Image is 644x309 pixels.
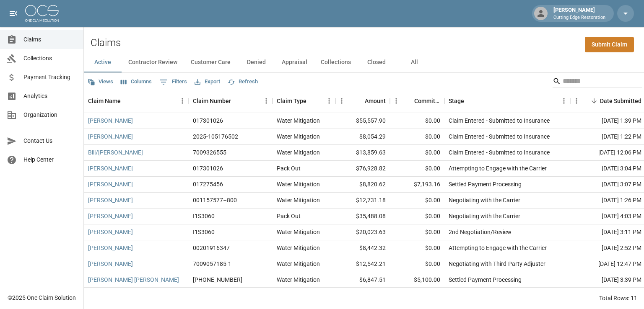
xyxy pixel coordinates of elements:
[335,209,390,224] div: $35,488.08
[550,6,609,21] div: [PERSON_NAME]
[390,177,444,193] div: $7,193.16
[192,75,222,88] button: Export
[464,95,476,107] button: Sort
[449,212,520,220] div: Negotiating with the Carrier
[193,260,231,268] div: 7009057185-1
[193,244,230,252] div: 00201916347
[88,260,133,268] a: [PERSON_NAME]
[176,95,189,107] button: Menu
[88,212,133,220] a: [PERSON_NAME]
[193,276,242,284] div: 2025-592-896351
[402,95,414,107] button: Sort
[237,52,275,72] button: Denied
[335,256,390,272] div: $12,542.21
[390,240,444,256] div: $0.00
[390,256,444,272] div: $0.00
[23,92,77,100] span: Analytics
[600,89,641,113] div: Date Submitted
[277,89,306,113] div: Claim Type
[277,276,320,284] div: Water Mitigation
[558,95,570,107] button: Menu
[88,148,143,157] a: Bill/[PERSON_NAME]
[449,148,550,157] div: Claim Entered - Submitted to Insurance
[277,244,320,252] div: Water Mitigation
[390,272,444,288] div: $5,100.00
[390,224,444,240] div: $0.00
[23,73,77,82] span: Payment Tracking
[335,161,390,177] div: $76,928.82
[84,89,189,113] div: Claim Name
[84,52,122,72] button: Active
[277,212,301,220] div: Pack Out
[119,75,154,88] button: Select columns
[193,116,223,125] div: 017301026
[449,89,464,113] div: Stage
[449,260,545,268] div: Negotiating with Third-Party Adjuster
[273,89,335,113] div: Claim Type
[449,244,547,252] div: Attempting to Engage with the Carrier
[358,52,395,72] button: Closed
[449,164,547,173] div: Attempting to Engage with the Carrier
[553,75,642,90] div: Search
[86,75,115,88] button: Views
[449,228,512,236] div: 2nd Negotiation/Review
[84,52,644,72] div: dynamic tabs
[193,164,223,173] div: 017301026
[88,276,179,284] a: [PERSON_NAME] [PERSON_NAME]
[121,95,132,107] button: Sort
[395,52,433,72] button: All
[390,95,402,107] button: Menu
[231,95,243,107] button: Sort
[390,161,444,177] div: $0.00
[122,52,184,72] button: Contractor Review
[88,244,133,252] a: [PERSON_NAME]
[193,228,215,236] div: I1S3060
[585,37,634,52] a: Submit Claim
[335,193,390,209] div: $12,731.18
[277,180,320,188] div: Water Mitigation
[88,164,133,173] a: [PERSON_NAME]
[5,5,22,22] button: open drawer
[414,89,440,113] div: Committed Amount
[335,224,390,240] div: $20,023.63
[335,177,390,193] div: $8,820.62
[335,129,390,145] div: $8,054.29
[599,294,637,302] div: Total Rows: 11
[335,113,390,129] div: $55,557.90
[23,35,77,44] span: Claims
[570,95,583,107] button: Menu
[335,145,390,161] div: $13,859.63
[277,196,320,204] div: Water Mitigation
[8,294,76,302] div: © 2025 One Claim Solution
[277,164,301,173] div: Pack Out
[260,95,273,107] button: Menu
[88,89,121,113] div: Claim Name
[365,89,386,113] div: Amount
[306,95,318,107] button: Sort
[277,260,320,268] div: Water Mitigation
[323,95,335,107] button: Menu
[88,228,133,236] a: [PERSON_NAME]
[353,95,365,107] button: Sort
[23,136,77,145] span: Contact Us
[193,89,231,113] div: Claim Number
[390,89,444,113] div: Committed Amount
[23,54,77,63] span: Collections
[335,272,390,288] div: $6,847.51
[275,52,314,72] button: Appraisal
[23,155,77,164] span: Help Center
[25,5,59,22] img: ocs-logo-white-transparent.png
[88,180,133,188] a: [PERSON_NAME]
[88,132,133,141] a: [PERSON_NAME]
[588,95,600,107] button: Sort
[88,196,133,204] a: [PERSON_NAME]
[390,145,444,161] div: $0.00
[335,89,390,113] div: Amount
[23,111,77,119] span: Organization
[277,116,320,125] div: Water Mitigation
[553,14,605,21] p: Cutting Edge Restoration
[277,132,320,141] div: Water Mitigation
[444,89,570,113] div: Stage
[193,132,238,141] div: 2025-105176502
[277,148,320,157] div: Water Mitigation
